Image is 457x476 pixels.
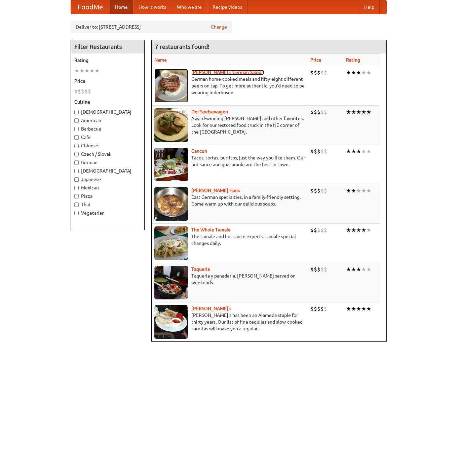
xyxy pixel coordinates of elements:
[74,194,79,198] input: Pizza
[320,226,324,234] li: $
[74,78,141,84] h5: Price
[356,69,361,76] li: ★
[154,154,305,168] p: Tacos, tortas, burritos, just the way you like them. Our hot sauce and guacamole are the best in ...
[361,266,366,273] li: ★
[314,148,317,155] li: $
[346,226,351,234] li: ★
[154,115,305,135] p: Award-winning [PERSON_NAME] and other favorites. Look for our restored food truck in the NE corne...
[346,187,351,194] li: ★
[191,148,207,154] a: Cancun
[361,148,366,155] li: ★
[74,99,141,105] h5: Cuisine
[366,69,371,76] li: ★
[361,108,366,116] li: ★
[366,108,371,116] li: ★
[154,266,188,299] img: taqueria.jpg
[154,108,188,142] img: speisewagen.jpg
[366,187,371,194] li: ★
[351,226,356,234] li: ★
[154,226,188,260] img: wholetamale.jpg
[317,69,320,76] li: $
[324,305,327,313] li: $
[310,305,314,313] li: $
[74,152,79,156] input: Czech / Slovak
[361,69,366,76] li: ★
[154,76,305,96] p: German home-cooked meals and fifty-eight different beers on tap. To get more authentic, you'd nee...
[317,108,320,116] li: $
[74,110,79,114] input: [DEMOGRAPHIC_DATA]
[81,88,84,95] li: $
[351,69,356,76] li: ★
[324,108,327,116] li: $
[154,69,188,103] img: esthers.jpg
[366,305,371,313] li: ★
[324,187,327,194] li: $
[351,305,356,313] li: ★
[74,135,79,140] input: Cafe
[310,57,321,63] a: Price
[359,0,380,14] a: Help
[191,188,240,193] b: [PERSON_NAME] Haus
[366,226,371,234] li: ★
[351,148,356,155] li: ★
[320,108,324,116] li: $
[324,148,327,155] li: $
[74,151,141,157] label: Czech / Slovak
[317,266,320,273] li: $
[346,305,351,313] li: ★
[310,187,314,194] li: $
[191,109,228,114] a: Der Speisewagen
[84,88,88,95] li: $
[310,69,314,76] li: $
[78,88,81,95] li: $
[356,148,361,155] li: ★
[356,226,361,234] li: ★
[74,127,79,131] input: Barbecue
[74,160,79,165] input: German
[207,0,247,14] a: Recipe videos
[74,125,141,132] label: Barbecue
[74,118,79,123] input: American
[356,266,361,273] li: ★
[191,266,210,272] a: Taqueria
[346,57,360,63] a: Rating
[324,266,327,273] li: $
[366,148,371,155] li: ★
[110,0,133,14] a: Home
[89,67,94,74] li: ★
[74,210,141,216] label: Vegetarian
[351,187,356,194] li: ★
[310,148,314,155] li: $
[154,187,188,221] img: kohlhaus.jpg
[314,69,317,76] li: $
[317,187,320,194] li: $
[191,227,231,232] a: The Whole Tamale
[314,305,317,313] li: $
[74,67,79,74] li: ★
[191,70,264,75] b: [PERSON_NAME]'s German Saloon
[351,108,356,116] li: ★
[74,117,141,124] label: American
[74,184,141,191] label: Mexican
[154,233,305,247] p: The tamale and hot sauce experts. Tamale special changes daily.
[71,40,144,53] h4: Filter Restaurants
[154,272,305,286] p: Taqueria y panaderia. [PERSON_NAME] served on weekends.
[361,226,366,234] li: ★
[74,177,79,182] input: Japanese
[314,226,317,234] li: $
[172,0,207,14] a: Who we are
[314,266,317,273] li: $
[154,305,188,339] img: pedros.jpg
[324,69,327,76] li: $
[74,193,141,199] label: Pizza
[94,67,100,74] li: ★
[79,67,84,74] li: ★
[346,108,351,116] li: ★
[320,266,324,273] li: $
[211,24,227,30] a: Change
[317,305,320,313] li: $
[314,187,317,194] li: $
